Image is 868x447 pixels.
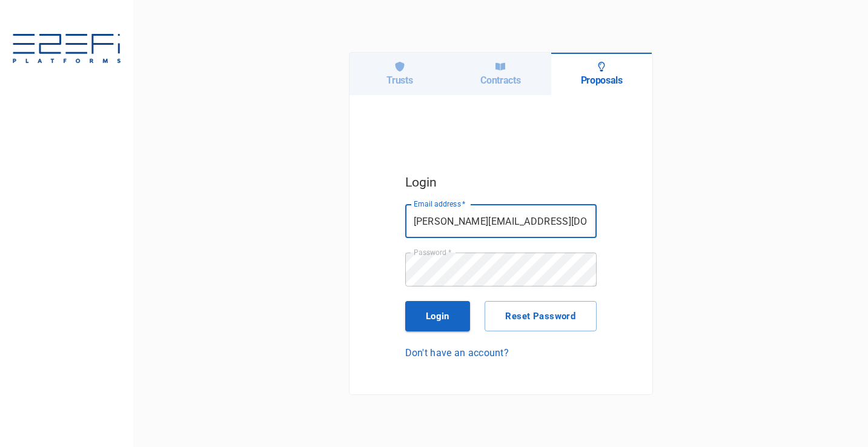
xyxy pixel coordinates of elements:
button: Reset Password [485,301,596,331]
h6: Trusts [386,74,412,86]
label: Password [414,247,451,257]
img: E2EFiPLATFORMS-7f06cbf9.svg [12,34,121,65]
label: Email address [414,199,466,209]
h6: Proposals [581,74,623,86]
h6: Contracts [480,74,520,86]
h5: Login [405,172,597,193]
button: Login [405,301,471,331]
a: Don't have an account? [405,346,597,360]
